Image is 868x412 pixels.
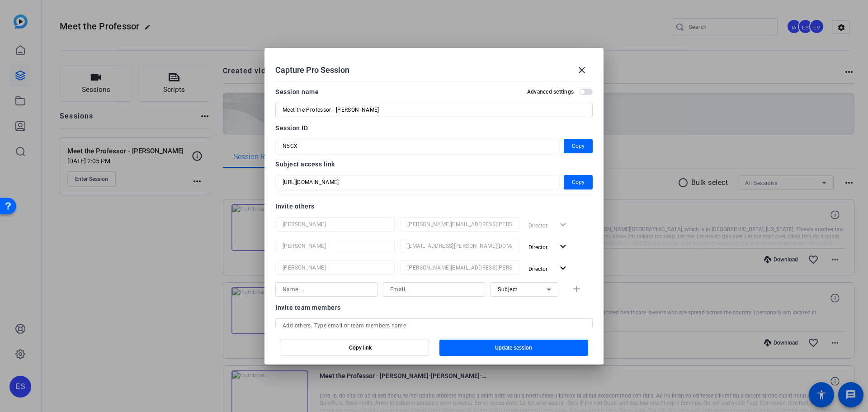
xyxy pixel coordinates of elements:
input: Add others: Type email or team members name [283,320,585,331]
div: Invite others [275,201,593,212]
input: Name... [283,262,387,273]
span: Copy [572,177,585,188]
input: Email... [407,241,512,251]
button: Director [525,260,572,277]
span: Copy link [349,344,372,351]
mat-icon: expand_more [557,241,569,252]
input: Name... [283,241,387,251]
div: Invite team members [275,302,593,313]
mat-icon: expand_more [557,263,569,274]
input: Email... [390,284,478,295]
div: Session name [275,86,319,97]
span: Director [528,244,547,251]
span: Copy [572,141,585,152]
h2: Advanced settings [527,88,574,95]
button: Copy [564,139,593,153]
input: Email... [407,219,512,230]
div: Session ID [275,123,593,133]
input: Enter Session Name [283,104,585,115]
span: Director [528,266,547,272]
input: Email... [407,262,512,273]
button: Copy link [280,340,429,356]
input: Session OTP [283,177,551,188]
div: Capture Pro Session [275,59,593,81]
input: Name... [283,219,387,230]
div: Subject access link [275,159,593,170]
mat-icon: close [576,65,587,76]
input: Session OTP [283,141,551,152]
button: Update session [439,340,589,356]
button: Copy [564,175,593,189]
span: Subject [498,286,518,293]
input: Name... [283,284,370,295]
button: Director [525,239,572,255]
span: Update session [495,344,532,351]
